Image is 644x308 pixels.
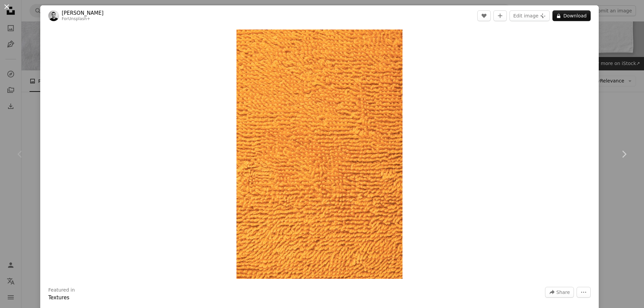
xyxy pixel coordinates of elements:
a: Next [604,122,644,186]
span: Share [556,287,570,297]
button: Share this image [545,287,574,298]
h3: Featured in [48,287,75,294]
a: [PERSON_NAME] [62,10,104,16]
a: Unsplash+ [68,16,90,21]
img: a close up of a textured orange wall [236,29,403,279]
button: Edit image [509,10,550,21]
button: Download [552,10,591,21]
button: Add to Collection [493,10,507,21]
div: For [62,16,104,22]
img: Go to Behnam Norouzi's profile [48,10,59,21]
button: More Actions [577,287,591,298]
button: Zoom in on this image [236,29,403,279]
button: Like [477,10,491,21]
a: Textures [48,295,69,301]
